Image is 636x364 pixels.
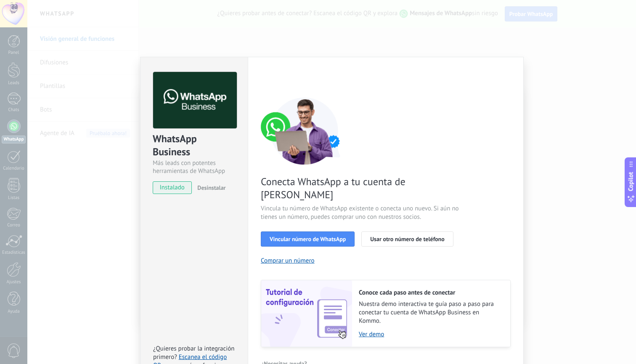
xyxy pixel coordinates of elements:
[261,175,461,201] span: Conecta WhatsApp a tu cuenta de [PERSON_NAME]
[153,159,236,175] div: Más leads con potentes herramientas de WhatsApp
[261,205,461,221] span: Vincula tu número de WhatsApp existente o conecta uno nuevo. Si aún no tienes un número, puedes c...
[261,97,349,165] img: connect number
[197,184,225,191] span: Desinstalar
[153,345,235,361] span: ¿Quieres probar la integración primero?
[627,172,635,191] span: Copilot
[261,257,315,265] button: Comprar un número
[153,72,237,129] img: logo_main.png
[153,181,191,194] span: instalado
[359,330,502,338] a: Ver demo
[361,231,453,247] button: Usar otro número de teléfono
[359,289,502,297] h2: Conoce cada paso antes de conectar
[261,231,355,247] button: Vincular número de WhatsApp
[359,300,502,325] span: Nuestra demo interactiva te guía paso a paso para conectar tu cuenta de WhatsApp Business en Kommo.
[270,236,346,242] span: Vincular número de WhatsApp
[194,181,225,194] button: Desinstalar
[370,236,444,242] span: Usar otro número de teléfono
[153,132,236,159] div: WhatsApp Business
